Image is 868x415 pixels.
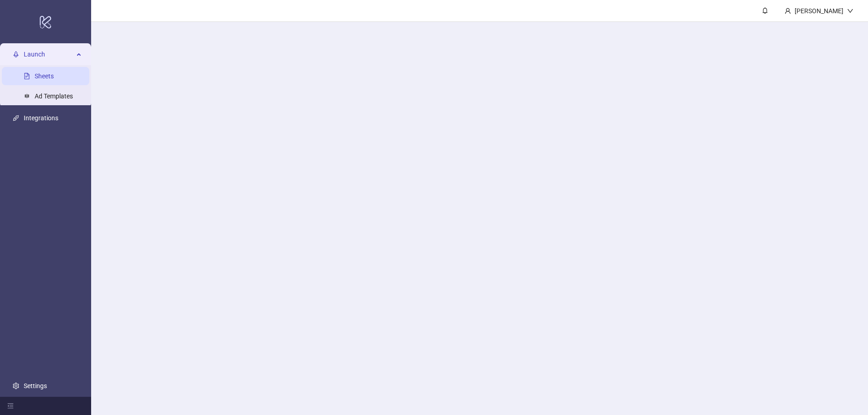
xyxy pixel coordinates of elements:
a: Settings [24,382,47,389]
span: Launch [24,45,74,63]
div: [PERSON_NAME] [791,6,847,16]
a: Ad Templates [35,92,73,100]
span: bell [762,7,768,14]
a: Integrations [24,114,58,122]
span: user [785,8,791,14]
a: Sheets [35,72,54,80]
span: down [847,8,853,14]
span: menu-fold [7,403,14,409]
span: rocket [13,51,19,57]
